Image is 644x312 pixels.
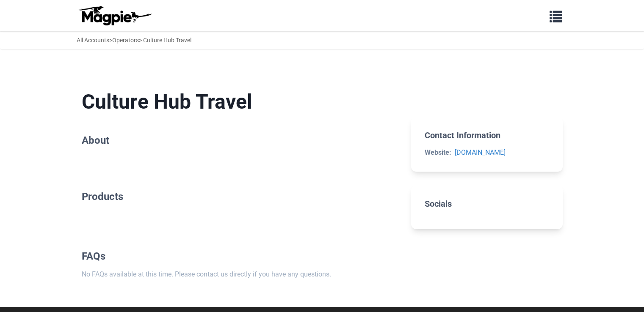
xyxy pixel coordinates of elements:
div: > > Culture Hub Travel [77,36,191,45]
p: No FAQs available at this time. Please contact us directly if you have any questions. [82,269,398,280]
a: Operators [112,37,139,44]
a: [DOMAIN_NAME] [455,148,506,156]
h2: Socials [425,199,549,209]
a: All Accounts [77,37,109,44]
h2: Contact Information [425,130,549,140]
img: logo-ab69f6fb50320c5b225c76a69d11143b.png [77,5,153,26]
h2: FAQs [82,250,398,263]
h2: Products [82,191,398,203]
strong: Website: [425,148,451,156]
h1: Culture Hub Travel [82,90,398,114]
h2: About [82,134,398,147]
